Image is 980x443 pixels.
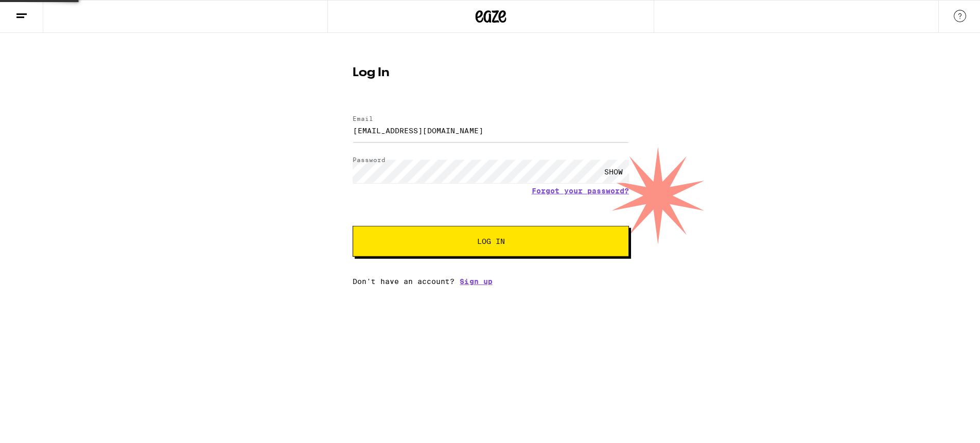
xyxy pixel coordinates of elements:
span: Log In [476,237,504,244]
label: Password [352,156,385,163]
div: SHOW [597,160,628,183]
div: Don't have an account? [352,277,628,285]
h1: Log In [352,67,628,79]
span: Hi. Need any help? [6,7,74,15]
label: Email [352,115,373,122]
button: Log In [352,225,628,256]
a: Forgot your password? [531,186,628,194]
input: Email [352,119,628,142]
a: Sign up [459,277,492,285]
